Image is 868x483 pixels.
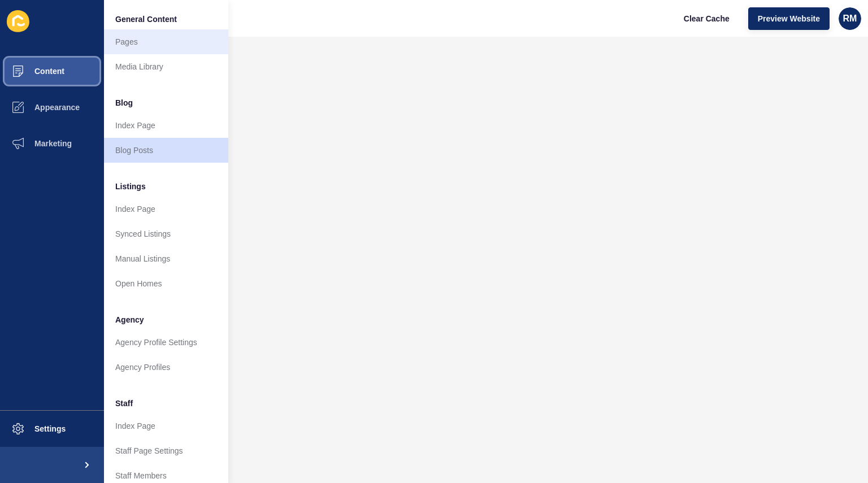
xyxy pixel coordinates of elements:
[104,138,228,163] a: Blog Posts
[674,7,739,30] button: Clear Cache
[104,246,228,271] a: Manual Listings
[104,355,228,380] a: Agency Profiles
[104,271,228,296] a: Open Homes
[748,7,830,30] button: Preview Website
[104,330,228,355] a: Agency Profile Settings
[104,54,228,79] a: Media Library
[758,13,820,24] span: Preview Website
[104,438,228,463] a: Staff Page Settings
[104,113,228,138] a: Index Page
[104,29,228,54] a: Pages
[115,97,133,108] span: Blog
[104,414,228,438] a: Index Page
[104,221,228,246] a: Synced Listings
[684,13,730,24] span: Clear Cache
[115,181,146,192] span: Listings
[843,13,857,24] span: RM
[115,14,177,25] span: General Content
[115,398,133,409] span: Staff
[104,197,228,221] a: Index Page
[115,314,144,325] span: Agency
